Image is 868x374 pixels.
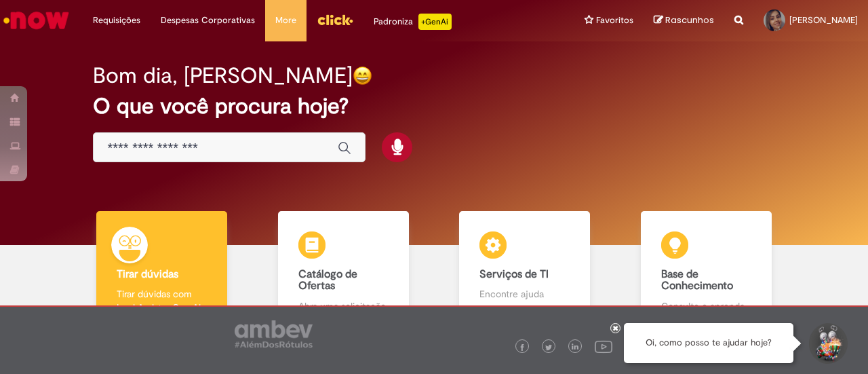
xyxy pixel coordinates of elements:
[596,14,633,27] span: Favoritos
[298,299,389,313] p: Abra uma solicitação
[616,211,797,329] a: Base de Conhecimento Consulte e aprenda
[807,323,848,364] button: Iniciar Conversa de Suporte
[93,94,774,118] h2: O que você procura hoje?
[161,14,255,27] span: Despesas Corporativas
[479,287,570,301] p: Encontre ajuda
[93,14,140,27] span: Requisições
[654,14,714,27] a: Rascunhos
[624,323,793,363] div: Oi, como posso te ajudar hoje?
[1,7,71,34] img: ServiceNow
[661,267,733,293] b: Base de Conhecimento
[479,267,549,281] b: Serviços de TI
[235,320,313,348] img: logo_footer_ambev_rotulo_gray.png
[93,64,353,88] h2: Bom dia, [PERSON_NAME]
[665,14,714,26] span: Rascunhos
[434,211,616,329] a: Serviços de TI Encontre ajuda
[253,211,435,329] a: Catálogo de Ofertas Abra uma solicitação
[298,267,357,293] b: Catálogo de Ofertas
[661,299,751,313] p: Consulte e aprenda
[117,287,207,314] p: Tirar dúvidas com Lupi Assist e Gen Ai
[71,211,253,329] a: Tirar dúvidas Tirar dúvidas com Lupi Assist e Gen Ai
[317,10,353,30] img: click_logo_yellow_360x200.png
[418,14,452,30] p: +GenAi
[117,267,178,281] b: Tirar dúvidas
[595,337,612,355] img: logo_footer_youtube.png
[789,14,858,26] span: [PERSON_NAME]
[374,14,452,30] div: Padroniza
[353,66,372,86] img: happy-face.png
[545,344,552,351] img: logo_footer_twitter.png
[519,344,526,351] img: logo_footer_facebook.png
[572,343,578,352] img: logo_footer_linkedin.png
[275,14,296,27] span: More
